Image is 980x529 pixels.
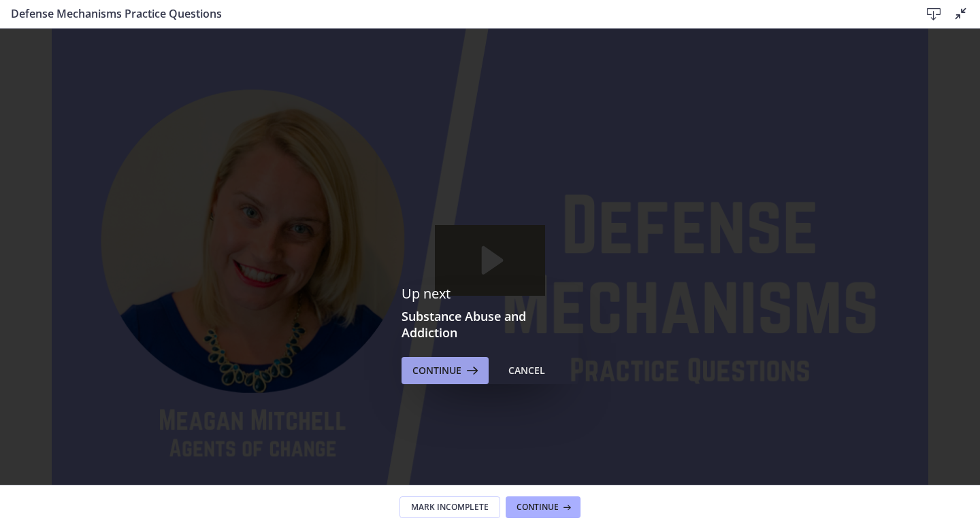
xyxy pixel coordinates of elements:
[435,197,546,267] button: Play Video: cbe1sppt4o1cl02sibig.mp4
[508,362,545,379] div: Cancel
[909,463,945,493] button: Show settings menu
[412,362,461,379] span: Continue
[506,496,581,518] button: Continue
[497,357,556,384] button: Cancel
[402,357,489,384] button: Continue
[399,496,500,518] button: Mark Incomplete
[411,502,489,513] span: Mark Incomplete
[874,463,909,493] button: Mute
[517,502,559,513] span: Continue
[402,285,578,303] p: Up next
[11,5,898,22] h3: Defense Mechanisms Practice Questions
[402,308,578,341] h3: Substance Abuse and Addiction
[945,463,980,493] button: Fullscreen
[77,463,865,493] div: Playbar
